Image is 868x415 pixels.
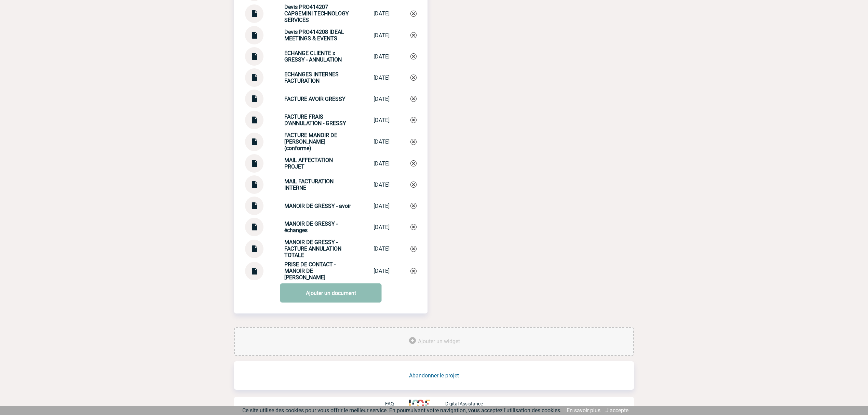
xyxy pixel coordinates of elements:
[606,407,628,414] a: J'accepte
[374,10,390,17] div: [DATE]
[410,203,417,209] img: Supprimer
[410,117,417,123] img: Supprimer
[284,50,342,63] strong: ECHANGE CLIENTE x GRESSY - ANNULATION
[284,203,351,209] strong: MANOIR DE GRESSY - avoir
[374,75,390,81] div: [DATE]
[284,261,336,281] strong: PRISE DE CONTACT - MANOIR DE [PERSON_NAME]
[284,71,339,84] strong: ECHANGES INTERNES FACTURATION
[374,245,390,252] div: [DATE]
[374,96,390,102] div: [DATE]
[409,372,459,379] a: Abandonner le projet
[374,224,390,230] div: [DATE]
[445,401,483,406] p: Digital Assistance
[284,29,344,42] strong: Devis PRO414208 IDEAL MEETINGS & EVENTS
[374,117,390,123] div: [DATE]
[409,400,430,408] img: http://www.idealmeetingsevents.fr/
[410,11,417,17] img: Supprimer
[284,132,337,151] strong: FACTURE MANOIR DE [PERSON_NAME] (conforme)
[385,400,409,407] a: FAQ
[234,327,634,356] div: Ajouter des outils d'aide à la gestion de votre événement
[284,4,349,23] strong: Devis PRO414207 CAPGEMINI TECHNOLOGY SERVICES
[410,32,417,38] img: Supprimer
[374,32,390,39] div: [DATE]
[280,283,382,303] a: Ajouter un document
[374,268,390,274] div: [DATE]
[410,224,417,230] img: Supprimer
[374,203,390,209] div: [DATE]
[410,160,417,166] img: Supprimer
[410,268,417,274] img: Supprimer
[410,53,417,59] img: Supprimer
[284,239,341,258] strong: MANOIR DE GRESSY - FACTURE ANNULATION TOTALE
[374,160,390,167] div: [DATE]
[374,182,390,188] div: [DATE]
[284,220,338,233] strong: MANOIR DE GRESSY - échanges
[567,407,600,414] a: En savoir plus
[242,407,561,414] span: Ce site utilise des cookies pour vous offrir le meilleur service. En poursuivant votre navigation...
[374,53,390,60] div: [DATE]
[284,157,333,170] strong: MAIL AFFECTATION PROJET
[284,178,334,191] strong: MAIL FACTURATION INTERNE
[374,138,390,145] div: [DATE]
[410,246,417,252] img: Supprimer
[410,139,417,145] img: Supprimer
[385,401,394,406] p: FAQ
[284,96,345,102] strong: FACTURE AVOIR GRESSY
[418,338,460,345] span: Ajouter un widget
[284,113,346,126] strong: FACTURE FRAIS D'ANNULATION - GRESSY
[410,75,417,81] img: Supprimer
[410,182,417,188] img: Supprimer
[410,96,417,102] img: Supprimer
